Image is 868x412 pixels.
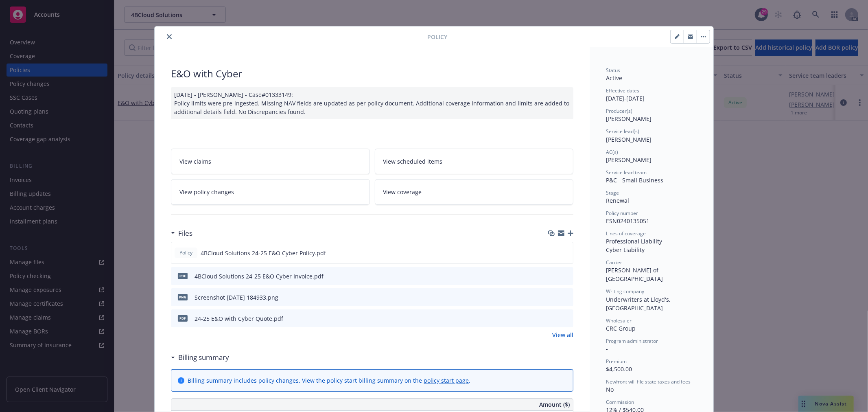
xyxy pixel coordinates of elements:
[606,197,629,204] span: Renewal
[550,272,556,281] button: download file
[606,365,632,373] span: $4,500.00
[179,188,234,196] span: View policy changes
[424,377,469,384] a: policy start page
[606,149,618,156] span: AC(s)
[606,217,649,225] span: ESN0240135051
[606,259,622,266] span: Carrier
[550,293,556,302] button: download file
[550,314,556,323] button: download file
[606,317,632,324] span: Wholesaler
[606,128,639,135] span: Service lead(s)
[549,249,556,257] button: download file
[178,228,192,239] h3: Files
[375,179,574,205] a: View coverage
[606,237,697,245] div: Professional Liability
[178,294,188,300] span: png
[606,358,627,365] span: Premium
[195,314,283,323] div: 24-25 E&O with Cyber Quote.pdf
[178,273,188,279] span: pdf
[188,376,470,385] div: Billing summary includes policy changes. View the policy start billing summary on the .
[383,157,443,166] span: View scheduled items
[563,293,570,302] button: preview file
[606,337,658,344] span: Program administrator
[606,245,697,254] div: Cyber Liability
[606,87,697,103] div: [DATE] - [DATE]
[606,74,622,82] span: Active
[606,169,647,176] span: Service lead team
[171,67,573,81] div: E&O with Cyber
[562,249,570,257] button: preview file
[606,386,614,393] span: No
[201,249,326,257] span: 4BCloud Solutions 24-25 E&O Cyber Policy.pdf
[606,266,663,283] span: [PERSON_NAME] of [GEOGRAPHIC_DATA]
[606,87,639,94] span: Effective dates
[606,230,646,237] span: Lines of coverage
[171,149,370,174] a: View claims
[606,378,691,385] span: Newfront will file state taxes and fees
[178,352,229,363] h3: Billing summary
[563,272,570,281] button: preview file
[606,107,632,114] span: Producer(s)
[606,399,634,405] span: Commission
[383,188,422,196] span: View coverage
[552,331,573,339] a: View all
[171,179,370,205] a: View policy changes
[178,249,194,256] span: Policy
[606,345,608,353] span: -
[606,67,620,74] span: Status
[179,157,211,166] span: View claims
[606,136,652,143] span: [PERSON_NAME]
[171,352,229,363] div: Billing summary
[171,87,573,119] div: [DATE] - [PERSON_NAME] - Case#01333149: Policy limits were pre-ingested. Missing NAV fields are u...
[606,156,652,164] span: [PERSON_NAME]
[606,296,672,312] span: Underwriters at Lloyd's, [GEOGRAPHIC_DATA]
[164,32,174,42] button: close
[606,189,619,196] span: Stage
[195,293,278,302] div: Screenshot [DATE] 184933.png
[427,33,447,41] span: Policy
[171,228,192,239] div: Files
[606,115,652,123] span: [PERSON_NAME]
[539,400,570,409] span: Amount ($)
[195,272,324,281] div: 4BCloud Solutions 24-25 E&O Cyber Invoice.pdf
[606,324,636,332] span: CRC Group
[606,288,644,295] span: Writing company
[606,176,663,184] span: P&C - Small Business
[375,149,574,174] a: View scheduled items
[178,315,188,321] span: pdf
[606,210,638,217] span: Policy number
[563,314,570,323] button: preview file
